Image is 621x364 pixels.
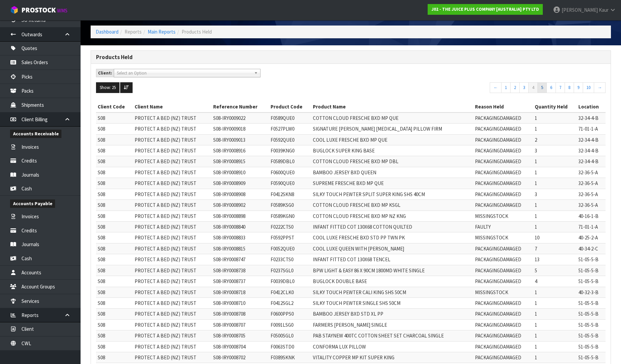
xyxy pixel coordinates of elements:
small: WMS [57,7,67,14]
td: PACKAGINGDAMAGED [473,265,533,276]
td: PROTECT A BED (NZ) TRUST [133,265,211,276]
span: Accounts Receivable [10,130,61,138]
td: PACKAGINGDAMAGED [473,134,533,145]
td: PROTECT A BED (NZ) TRUST [133,178,211,189]
img: cube-alt.png [10,6,18,14]
th: Product Name [311,101,473,112]
td: INFANT FITTED COT 130X68 COTTON QUILTED [311,222,473,232]
th: Quantity Held [533,101,577,112]
td: PACKAGINGDAMAGED [473,298,533,308]
td: 51-05-5-B [577,265,606,276]
td: F0592PPST [269,232,312,243]
td: F0590QUE0 [269,178,312,189]
td: 51-05-5-B [577,352,606,363]
td: 51-05-5-B [577,276,606,287]
td: PACKAGINGDAMAGED [473,167,533,178]
td: S08-IRY0008708 [211,309,269,319]
td: S08 [96,352,133,363]
span: Accounts Payable [10,199,55,208]
td: 10 [533,232,577,243]
td: PACKAGINGDAMAGED [473,254,533,265]
td: S08-IRY0008747 [211,254,269,265]
td: PROTECT A BED (NZ) TRUST [133,341,211,352]
td: S08 [96,145,133,156]
td: BAMBOO JERSEY BXD STD XL PP [311,309,473,319]
td: S08 [96,243,133,254]
td: S08 [96,319,133,330]
td: SUPREME FRESCHE BXD MP QUE [311,178,473,189]
td: F0237SGL0 [269,265,312,276]
td: COOL LUXE QUEEN WITH [PERSON_NAME] [311,243,473,254]
td: S08 [96,276,133,287]
td: F0233CTS0 [269,254,312,265]
td: 32-36-5-A [577,200,606,211]
td: 13 [533,254,577,265]
a: ← [490,82,501,93]
td: S08-IRY0008840 [211,222,269,232]
td: PROTECT A BED (NZ) TRUST [133,319,211,330]
a: Main Reports [148,29,176,35]
td: PROTECT A BED (NZ) TRUST [133,211,211,221]
td: PROTECT A BED (NZ) TRUST [133,222,211,232]
td: 71-01-1-A [577,222,606,232]
strong: Client: [98,70,112,76]
td: MISSINGSTOCK [473,232,533,243]
td: F0600QUE0 [269,167,312,178]
td: 40-16-1-B [577,211,606,221]
td: PROTECT A BED (NZ) TRUST [133,167,211,178]
td: CONFORMA LUX PILLOW [311,341,473,352]
td: PACKAGINGDAMAGED [473,156,533,167]
td: F0389SKNK [269,352,312,363]
td: S08-IRY0008833 [211,232,269,243]
td: F0412SGL2 [269,298,312,308]
td: 1 [533,112,577,124]
a: Dashboard [96,29,118,35]
td: S08 [96,341,133,352]
td: S08-IRY0009022 [211,112,269,124]
td: S08-IRY0008908 [211,189,269,199]
td: COTTON CLOUD FRESCHE BXD MP KSGL [311,200,473,211]
a: 7 [556,82,565,93]
td: S08-IRY0008705 [211,330,269,341]
th: Product Code [269,101,312,112]
td: PACKAGINGDAMAGED [473,276,533,287]
td: S08 [96,330,133,341]
td: SILKY TOUCH PEWTER SINGLE SHS 50CM [311,298,473,308]
td: INFANT FITTED COT 130X68 TENCEL [311,254,473,265]
td: SIGNATURE [PERSON_NAME] [MEDICAL_DATA] PILLOW FIRM [311,124,473,134]
td: 1 [533,330,577,341]
td: S08 [96,211,133,221]
td: PACKAGINGDAMAGED [473,124,533,134]
td: S08-IRY0009013 [211,134,269,145]
td: COTTON CLOUD FRESCHE BXD MP QUE [311,112,473,124]
td: PROTECT A BED (NZ) TRUST [133,276,211,287]
td: S08 [96,156,133,167]
td: S08-IRY0008910 [211,167,269,178]
td: F0091LSG0 [269,319,312,330]
td: 3 [533,189,577,199]
td: F0039DBL0 [269,276,312,287]
th: Location [577,101,606,112]
td: PROTECT A BED (NZ) TRUST [133,156,211,167]
td: F0592QUE0 [269,134,312,145]
td: 51-05-5-B [577,309,606,319]
td: 40-25-2-A [577,232,606,243]
td: SILKY TOUCH PEWTER SPLIT SUPER KING SHS 40CM [311,189,473,199]
td: S08-IRY0008902 [211,200,269,211]
td: BAMBOO JERSEY BXD QUEEN [311,167,473,178]
td: F0589DBL0 [269,156,312,167]
td: F0589KGN0 [269,211,312,221]
td: F0222CTS0 [269,222,312,232]
td: S08-IRY0009018 [211,124,269,134]
td: PROTECT A BED (NZ) TRUST [133,287,211,298]
td: 5 [533,265,577,276]
td: 1 [533,167,577,178]
td: S08-IRY0008898 [211,211,269,221]
td: PROTECT A BED (NZ) TRUST [133,298,211,308]
td: PROTECT A BED (NZ) TRUST [133,232,211,243]
td: S08 [96,222,133,232]
td: 3 [533,145,577,156]
td: S08 [96,254,133,265]
td: PROTECT A BED (NZ) TRUST [133,330,211,341]
span: ProStock [21,6,56,14]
